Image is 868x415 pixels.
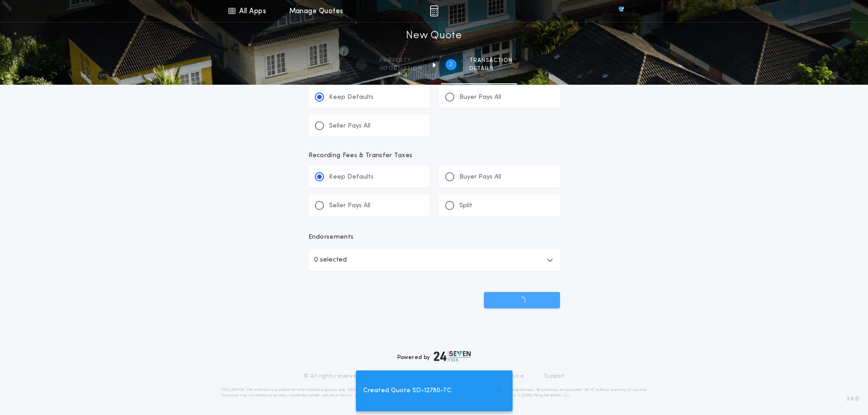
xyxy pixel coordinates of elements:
h1: New Quote [406,29,462,43]
img: img [430,5,438,16]
p: Endorsements [308,233,560,242]
span: Property [380,57,422,64]
h2: 2 [449,61,452,68]
p: 0 selected [314,255,347,266]
img: logo [434,351,471,362]
span: information [380,65,422,72]
img: vs-icon [602,6,640,15]
p: Seller Pays All [329,122,370,131]
p: Keep Defaults [329,93,374,102]
button: 0 selected [308,249,560,271]
p: Split [459,201,473,210]
div: Powered by [397,351,471,362]
p: Buyer Pays All [459,93,501,102]
span: Created Quote SD-12780-TC [363,386,452,396]
p: Buyer Pays All [459,173,501,182]
p: Recording Fees & Transfer Taxes [308,151,560,160]
span: details [469,65,513,72]
p: Seller Pays All [329,201,370,210]
p: Keep Defaults [329,173,374,182]
span: Transaction [469,57,513,64]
